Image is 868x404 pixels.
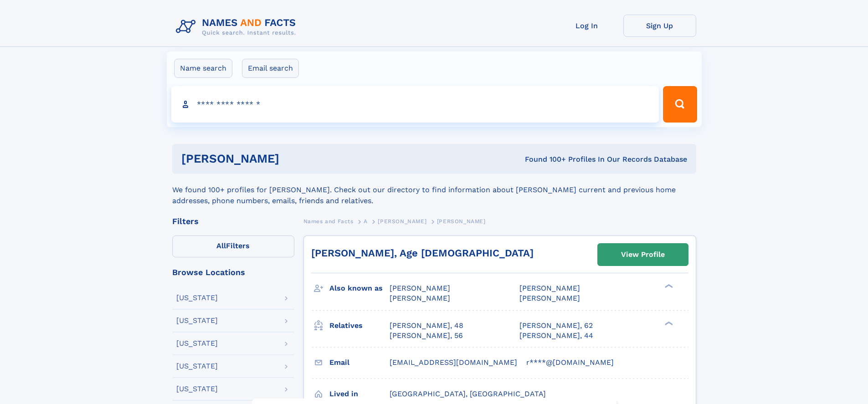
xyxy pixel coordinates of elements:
[172,268,294,276] div: Browse Locations
[598,244,688,266] a: View Profile
[378,218,426,225] span: [PERSON_NAME]
[390,321,463,331] a: [PERSON_NAME], 48
[174,59,232,78] label: Name search
[172,217,294,225] div: Filters
[364,218,368,225] span: A
[550,15,623,37] a: Log In
[172,174,696,206] div: We found 100+ profiles for [PERSON_NAME]. Check out our directory to find information about [PERS...
[519,331,593,341] a: [PERSON_NAME], 44
[663,283,673,289] div: ❯
[390,358,517,367] span: [EMAIL_ADDRESS][DOMAIN_NAME]
[176,340,218,347] div: [US_STATE]
[172,15,303,39] img: Logo Names and Facts
[216,241,226,250] span: All
[329,386,390,402] h3: Lived in
[621,244,665,265] div: View Profile
[176,363,218,370] div: [US_STATE]
[176,317,218,324] div: [US_STATE]
[519,294,580,302] span: [PERSON_NAME]
[519,321,593,331] a: [PERSON_NAME], 62
[172,235,294,257] label: Filters
[329,318,390,333] h3: Relatives
[663,86,697,123] button: Search Button
[623,15,696,37] a: Sign Up
[519,284,580,292] span: [PERSON_NAME]
[378,215,426,227] a: [PERSON_NAME]
[171,86,659,123] input: search input
[437,218,486,225] span: [PERSON_NAME]
[663,320,673,326] div: ❯
[181,153,402,164] h1: [PERSON_NAME]
[176,385,218,393] div: [US_STATE]
[390,284,450,292] span: [PERSON_NAME]
[390,294,450,302] span: [PERSON_NAME]
[329,355,390,370] h3: Email
[311,247,534,259] a: [PERSON_NAME], Age [DEMOGRAPHIC_DATA]
[390,331,463,341] a: [PERSON_NAME], 56
[364,215,368,227] a: A
[390,389,546,398] span: [GEOGRAPHIC_DATA], [GEOGRAPHIC_DATA]
[242,59,299,78] label: Email search
[176,294,218,302] div: [US_STATE]
[402,154,687,164] div: Found 100+ Profiles In Our Records Database
[329,281,390,296] h3: Also known as
[303,215,354,227] a: Names and Facts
